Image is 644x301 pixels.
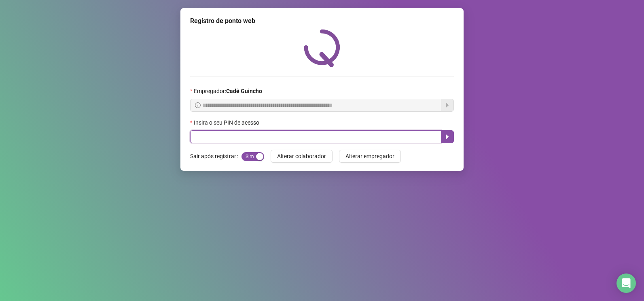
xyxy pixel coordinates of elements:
[616,273,636,293] div: Open Intercom Messenger
[339,150,401,163] button: Alterar empregador
[226,88,262,94] strong: Cadê Guincho
[190,150,241,163] label: Sair após registrar
[190,16,454,26] div: Registro de ponto web
[195,102,201,108] span: info-circle
[345,152,394,161] span: Alterar empregador
[190,118,265,127] label: Insira o seu PIN de acesso
[194,87,262,95] span: Empregador :
[277,152,326,161] span: Alterar colaborador
[271,150,333,163] button: Alterar colaborador
[304,29,340,67] img: QRPoint
[444,134,451,140] span: caret-right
